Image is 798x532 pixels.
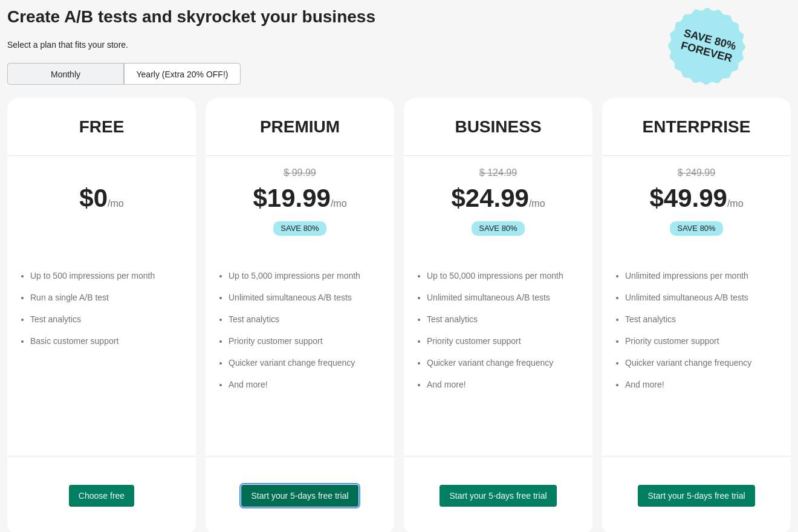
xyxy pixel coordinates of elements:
[672,25,745,67] span: Save 80% Forever
[427,378,580,391] li: And more!
[625,291,779,303] li: Unlimited simultaneous A/B tests
[625,335,779,347] li: Priority customer support
[260,117,340,137] div: PREMIUM
[229,270,382,282] li: Up to 5,000 impressions per month
[30,313,184,325] li: Test analytics
[253,184,330,212] span: $ 19.99
[451,184,528,212] span: $ 24.99
[727,198,744,209] span: /mo
[218,166,382,180] div: $ 99.99
[427,291,580,303] li: Unlimited simultaneous A/B tests
[7,63,124,85] div: Monthly
[670,221,724,236] div: SAVE 80%
[273,221,327,236] div: SAVE 80%
[331,198,347,209] span: /mo
[668,7,745,85] img: Save 84% Forever
[79,184,108,212] span: $ 0
[643,117,751,137] div: ENTERPRISE
[416,166,580,180] div: $ 124.99
[472,221,525,236] div: SAVE 80%
[427,270,580,282] li: Up to 50,000 impressions per month
[229,378,382,391] li: And more!
[7,7,658,27] div: Create A/B tests and skyrocket your business
[427,335,580,347] li: Priority customer support
[241,485,358,507] button: Start your 5-days free trial
[69,485,134,507] button: Choose free
[647,491,745,501] span: Start your 5-days free trial
[625,378,779,391] li: And more!
[7,39,658,51] div: Select a plan that fits your store.
[229,335,382,347] li: Priority customer support
[229,357,382,369] li: Quicker variant change frequency
[529,198,545,209] span: /mo
[625,313,779,325] li: Test analytics
[649,184,727,212] span: $ 49.99
[79,117,125,137] div: FREE
[625,357,779,369] li: Quicker variant change frequency
[229,291,382,303] li: Unlimited simultaneous A/B tests
[449,491,547,501] span: Start your 5-days free trial
[638,485,754,507] button: Start your 5-days free trial
[440,485,556,507] button: Start your 5-days free trial
[427,313,580,325] li: Test analytics
[30,335,184,347] li: Basic customer support
[124,63,241,85] div: Yearly (Extra 20% OFF!)
[108,198,124,209] span: /mo
[455,117,541,137] div: BUSINESS
[229,313,382,325] li: Test analytics
[30,291,184,303] li: Run a single A/B test
[251,491,348,501] span: Start your 5-days free trial
[427,357,580,369] li: Quicker variant change frequency
[614,166,779,180] div: $ 249.99
[30,270,184,282] li: Up to 500 impressions per month
[79,491,125,501] span: Choose free
[625,270,779,282] li: Unlimited impressions per month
